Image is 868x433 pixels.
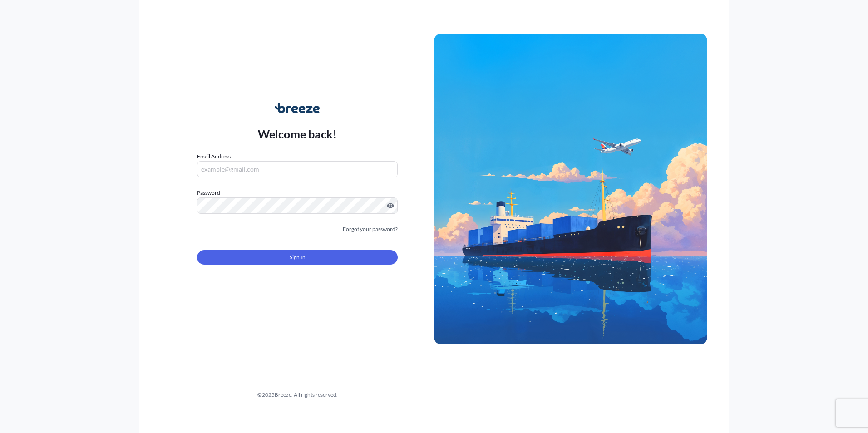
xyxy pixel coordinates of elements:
p: Welcome back! [258,127,337,141]
button: Show password [387,202,394,209]
div: © 2025 Breeze. All rights reserved. [161,390,434,399]
input: example@gmail.com [197,161,398,177]
span: Sign In [290,253,306,262]
button: Sign In [197,250,398,265]
label: Email Address [197,152,231,161]
label: Password [197,188,398,197]
a: Forgot your password? [343,225,398,234]
img: Ship illustration [434,34,707,344]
